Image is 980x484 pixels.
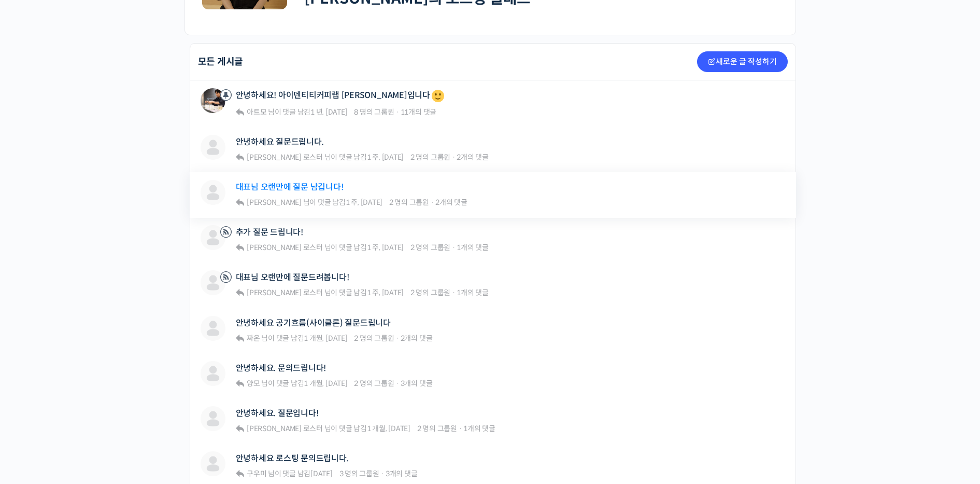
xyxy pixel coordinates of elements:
span: 님이 댓글 남김 [245,334,347,343]
span: 2 명의 그룹원 [410,153,450,162]
a: 안녕하세요 로스팅 문의드립니다. [236,453,349,463]
span: · [452,243,456,252]
span: 설정 [160,344,173,353]
span: [PERSON_NAME] 로스터 [247,424,323,433]
span: 1개의 댓글 [457,243,489,252]
a: [DATE] [310,469,333,478]
span: 1개의 댓글 [457,288,489,297]
span: 3개의 댓글 [401,379,433,388]
a: 1 개월, [DATE] [304,379,347,388]
a: 1 주, [DATE] [367,288,404,297]
a: [PERSON_NAME] 로스터 [245,243,323,252]
span: 님이 댓글 남김 [245,469,332,478]
span: 님이 댓글 남김 [245,198,382,207]
a: [PERSON_NAME] 로스터 [245,288,323,297]
a: 추가 질문 드립니다! [236,227,303,237]
a: 안녕하세요. 질문입니다! [236,408,319,418]
span: 님이 댓글 남김 [245,107,347,117]
a: 대표님 오랜만에 질문드려봅니다! [236,272,349,282]
span: 구우미 [247,469,266,478]
a: 짜온 [245,334,260,343]
span: · [431,198,434,207]
a: 대표님 오랜만에 질문 남깁니다! [236,182,344,192]
span: 2 명의 그룹원 [417,424,457,433]
span: 2개의 댓글 [401,334,433,343]
span: [PERSON_NAME] 로스터 [247,243,323,252]
a: 구우미 [245,469,266,478]
span: 2 명의 그룹원 [354,379,394,388]
span: 님이 댓글 남김 [245,379,347,388]
span: 짜온 [247,334,260,343]
a: 설정 [134,329,199,355]
a: 1 년, [DATE] [310,107,347,117]
span: 2 명의 그룹원 [354,334,394,343]
span: 홈 [33,344,39,353]
a: 안녕하세요 질문드립니다. [236,137,324,147]
span: [PERSON_NAME] 로스터 [247,288,323,297]
a: [PERSON_NAME] [245,198,302,207]
span: · [395,334,399,343]
a: 홈 [3,329,68,355]
span: · [459,424,462,433]
span: 2 명의 그룹원 [410,288,450,297]
h2: 모든 게시글 [198,57,244,66]
span: · [452,288,456,297]
span: 1개의 댓글 [463,424,495,433]
span: 님이 댓글 남김 [245,288,404,297]
a: 1 개월, [DATE] [304,334,347,343]
span: 님이 댓글 남김 [245,424,410,433]
img: 🙂 [432,90,444,102]
span: · [452,153,456,162]
a: 1 주, [DATE] [367,153,404,162]
a: 안녕하세요 공기흐름(사이클론) 질문드립니다 [236,318,391,328]
span: 아트모 [247,107,266,117]
span: · [395,107,399,117]
span: · [395,379,399,388]
a: 대화 [68,329,134,355]
span: 님이 댓글 남김 [245,153,404,162]
a: 1 주, [DATE] [346,198,382,207]
span: 11개의 댓글 [401,107,436,117]
span: 대화 [95,345,107,353]
span: 님이 댓글 남김 [245,243,404,252]
a: 양모 [245,379,260,388]
span: [PERSON_NAME] 로스터 [247,153,323,162]
span: 양모 [247,379,260,388]
span: [PERSON_NAME] [247,198,302,207]
a: 1 개월, [DATE] [367,424,410,433]
span: · [380,469,384,478]
span: 2 명의 그룹원 [389,198,429,207]
span: 3 명의 그룹원 [339,469,379,478]
a: 새로운 글 작성하기 [697,51,788,72]
span: 3개의 댓글 [386,469,418,478]
a: 안녕하세요! 아이덴티티커피랩 [PERSON_NAME]입니다 [236,88,446,104]
span: 2개의 댓글 [457,153,489,162]
span: 2개의 댓글 [435,198,467,207]
a: 1 주, [DATE] [367,243,404,252]
span: 2 명의 그룹원 [410,243,450,252]
a: [PERSON_NAME] 로스터 [245,153,323,162]
a: 아트모 [245,107,266,117]
a: 안녕하세요. 문의드립니다! [236,363,326,373]
a: [PERSON_NAME] 로스터 [245,424,323,433]
span: 8 명의 그룹원 [354,107,394,117]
